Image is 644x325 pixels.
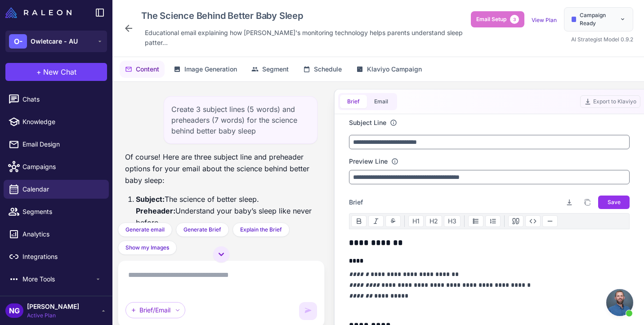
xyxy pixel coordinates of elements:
div: Brief/Email [125,302,185,318]
span: + [36,67,41,77]
button: O-Owletcare - AU [5,31,107,52]
button: Generate Brief [176,223,229,237]
button: Email [367,95,395,108]
span: Owletcare - AU [31,36,78,46]
span: Generate email [125,226,165,234]
button: Email Setup3 [471,11,524,27]
div: Click to edit campaign name [138,7,471,24]
button: Image Generation [168,61,242,78]
a: Integrations [4,247,109,266]
span: Analytics [22,229,102,239]
a: Calendar [4,180,109,199]
span: Segments [22,207,102,217]
a: Knowledge [4,112,109,131]
span: Brief [349,197,363,207]
span: Brief [347,98,360,106]
span: Chats [22,94,102,104]
span: More Tools [22,274,94,284]
span: Segment [262,64,289,74]
a: Segments [4,202,109,221]
span: [PERSON_NAME] [27,302,79,312]
span: Campaigns [22,162,102,172]
strong: Preheader: [136,206,175,215]
span: Save [608,198,621,206]
span: Email Design [22,139,102,149]
span: Knowledge [22,117,102,127]
span: Integrations [22,252,102,262]
span: Explain the Brief [240,226,282,234]
span: Content [136,64,159,74]
button: Save [598,196,630,209]
button: H3 [444,215,461,227]
button: Klaviyo Campaign [351,61,427,78]
div: Click to edit description [141,26,471,49]
span: AI Strategist Model 0.9.2 [571,36,633,43]
p: Of course! Here are three subject line and preheader options for your email about the science beh... [125,151,318,186]
button: Download brief [562,195,577,209]
div: Create 3 subject lines (5 words) and preheaders (7 words) for the science behind better baby sleep [164,96,318,144]
span: Email Setup [476,15,506,23]
button: Explain the Brief [233,223,290,237]
div: NG [5,303,23,318]
div: Open chat [606,289,633,316]
button: H2 [425,215,442,227]
a: View Plan [532,17,557,23]
div: O- [9,34,27,49]
span: Educational email explaining how [PERSON_NAME]'s monitoring technology helps parents understand s... [145,28,467,48]
span: Calendar [22,184,102,194]
span: Campaign Ready [580,11,616,27]
a: Analytics [4,225,109,244]
button: +New Chat [5,63,107,81]
label: Preview Line [349,156,388,166]
a: Chats [4,90,109,109]
label: Subject Line [349,118,386,128]
li: The science of better sleep. Understand your baby’s sleep like never before. [136,193,318,228]
button: Export to Klaviyo [580,95,640,108]
span: Image Generation [184,64,237,74]
strong: Subject: [136,195,165,204]
a: Raleon Logo [5,7,75,18]
button: Copy brief [580,195,595,209]
span: Generate Brief [183,226,221,234]
span: 3 [510,15,519,24]
button: Brief [340,95,367,108]
button: Generate email [118,223,172,237]
a: Email Design [4,135,109,154]
a: Campaigns [4,157,109,176]
img: Raleon Logo [5,7,72,18]
button: Show my Images [118,240,177,255]
span: New Chat [43,67,76,77]
button: Segment [246,61,294,78]
span: Klaviyo Campaign [367,64,422,74]
button: Schedule [298,61,347,78]
span: Active Plan [27,312,79,320]
span: Schedule [314,64,342,74]
button: H1 [408,215,424,227]
button: Content [120,61,165,78]
span: Show my Images [125,244,169,252]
